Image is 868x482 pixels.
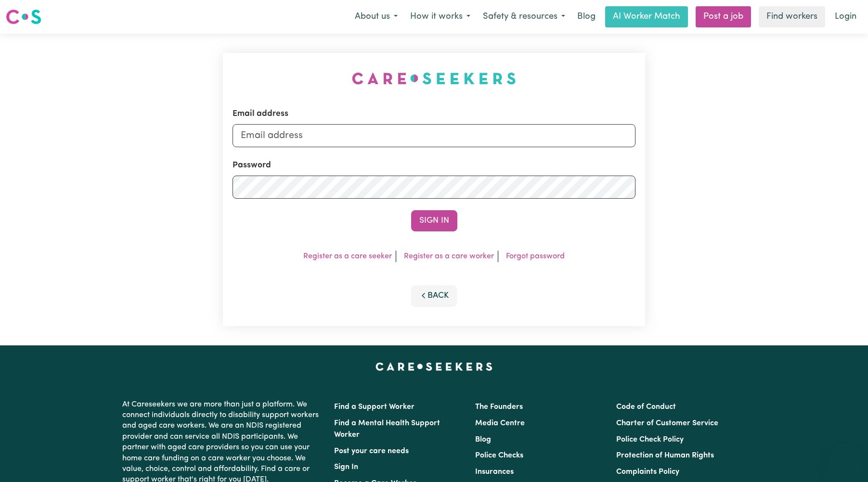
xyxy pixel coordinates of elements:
[605,6,688,27] a: AI Worker Match
[696,6,751,27] a: Post a job
[334,463,358,471] a: Sign In
[411,285,457,306] button: Back
[6,8,41,25] img: Careseekers logo
[233,124,636,147] input: Email address
[616,419,718,427] a: Charter of Customer Service
[233,159,271,171] label: Password
[616,403,676,411] a: Code of Conduct
[616,452,714,459] a: Protection of Human Rights
[334,447,409,455] a: Post your care needs
[404,7,477,27] button: How it works
[349,7,404,27] button: About us
[475,419,525,427] a: Media Centre
[506,253,565,260] a: Forgot password
[759,6,825,27] a: Find workers
[477,7,571,27] button: Safety & resources
[334,403,415,411] a: Find a Support Worker
[616,436,684,444] a: Police Check Policy
[829,444,860,474] iframe: Button to launch messaging window
[376,363,492,370] a: Careseekers home page
[475,403,523,411] a: The Founders
[475,436,491,444] a: Blog
[303,253,392,260] a: Register as a care seeker
[233,108,288,120] label: Email address
[404,253,494,260] a: Register as a care worker
[334,419,440,439] a: Find a Mental Health Support Worker
[616,468,679,476] a: Complaints Policy
[6,6,41,28] a: Careseekers logo
[411,210,457,231] button: Sign In
[475,468,514,476] a: Insurances
[475,452,523,459] a: Police Checks
[571,6,601,27] a: Blog
[829,6,862,27] a: Login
